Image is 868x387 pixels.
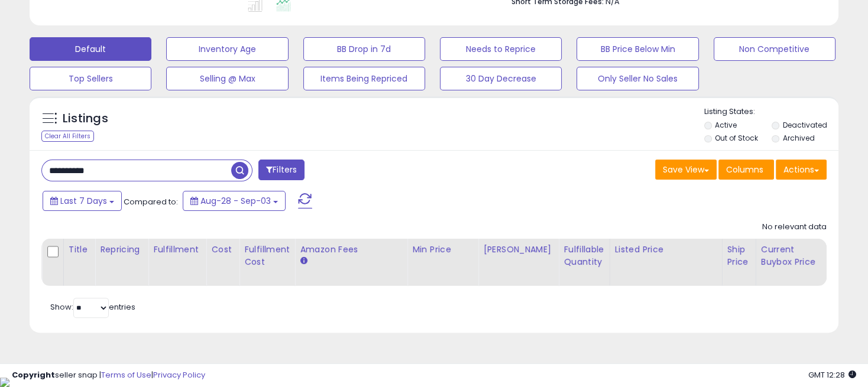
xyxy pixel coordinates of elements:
span: Columns [726,164,763,175]
span: 2025-09-11 12:28 GMT [808,369,856,381]
strong: Copyright [12,369,55,381]
button: 30 Day Decrease [440,67,562,90]
div: Min Price [412,243,473,256]
button: Top Sellers [30,67,151,90]
div: Fulfillment Cost [244,243,290,268]
label: Active [715,120,737,130]
div: Fulfillment [153,243,201,256]
a: Terms of Use [101,369,151,381]
button: Last 7 Days [43,191,122,211]
label: Archived [783,133,815,143]
div: Current Buybox Price [761,243,822,268]
div: Cost [211,243,234,256]
div: Ship Price [727,243,751,268]
p: Listing States: [704,106,838,118]
span: Show: entries [50,301,135,313]
small: Amazon Fees. [300,256,307,266]
div: Listed Price [615,243,717,256]
div: seller snap | | [12,370,205,381]
button: Selling @ Max [166,67,288,90]
span: Compared to: [124,196,178,207]
button: Filters [258,160,305,180]
button: Items Being Repriced [303,67,425,90]
button: Needs to Reprice [440,37,562,61]
div: Title [69,243,90,256]
div: No relevant data [762,222,827,233]
button: BB Drop in 7d [303,37,425,61]
button: Columns [718,160,774,180]
div: Clear All Filters [41,131,94,142]
div: [PERSON_NAME] [483,243,553,256]
label: Out of Stock [715,133,758,143]
div: Fulfillable Quantity [563,243,604,268]
a: Privacy Policy [153,369,205,381]
button: Non Competitive [714,37,835,61]
div: Amazon Fees [300,243,402,256]
span: Aug-28 - Sep-03 [200,195,271,207]
button: Actions [776,160,827,180]
button: BB Price Below Min [576,37,698,61]
button: Aug-28 - Sep-03 [183,191,286,211]
button: Save View [655,160,717,180]
span: Last 7 Days [60,195,107,207]
h5: Listings [63,110,108,127]
button: Only Seller No Sales [576,67,698,90]
label: Deactivated [783,120,827,130]
button: Default [30,37,151,61]
div: Repricing [100,243,143,256]
button: Inventory Age [166,37,288,61]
